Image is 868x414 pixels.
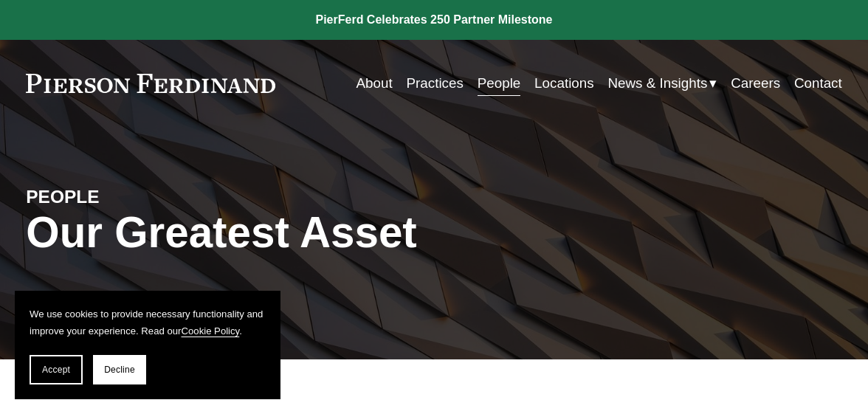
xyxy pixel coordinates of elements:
[30,306,266,340] p: We use cookies to provide necessary functionality and improve your experience. Read our .
[731,69,780,97] a: Careers
[794,69,842,97] a: Contact
[478,69,521,97] a: People
[26,185,230,208] h4: PEOPLE
[356,69,393,97] a: About
[607,69,717,97] a: folder dropdown
[407,69,464,97] a: Practices
[104,365,135,375] span: Decline
[15,291,280,399] section: Cookie banner
[93,355,146,384] button: Decline
[42,365,70,375] span: Accept
[30,355,83,384] button: Accept
[26,208,570,258] h1: Our Greatest Asset
[534,69,594,97] a: Locations
[607,71,707,96] span: News & Insights
[182,325,240,337] a: Cookie Policy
